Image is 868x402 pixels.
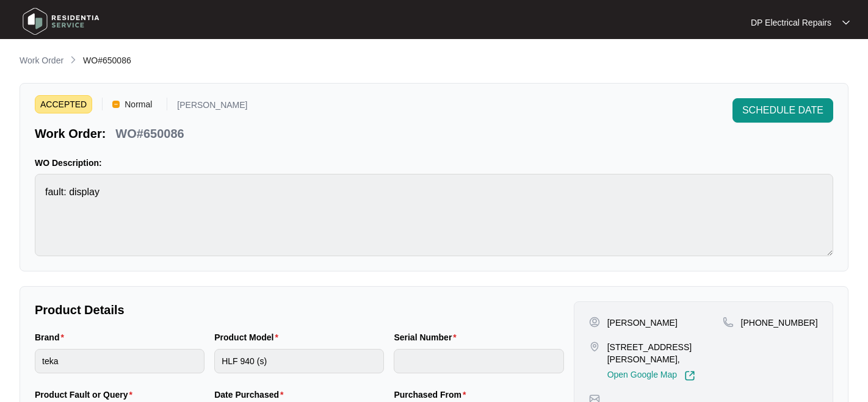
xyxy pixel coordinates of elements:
[723,317,734,328] img: map-pin
[20,54,63,66] p: Work Order
[18,3,104,40] img: residentia service logo
[589,341,600,352] img: map-pin
[35,95,92,113] span: ACCEPTED
[732,98,833,123] button: SCHEDULE DATE
[607,341,723,365] p: [STREET_ADDRESS][PERSON_NAME],
[35,331,69,343] label: Brand
[120,95,157,113] span: Normal
[214,349,384,373] input: Product Model
[83,56,131,65] span: WO#650086
[35,349,204,373] input: Brand
[741,317,818,329] p: [PHONE_NUMBER]
[751,16,831,29] p: DP Electrical Repairs
[394,331,461,343] label: Serial Number
[684,370,695,381] img: Link-External
[607,370,695,381] a: Open Google Map
[177,101,247,113] p: [PERSON_NAME]
[842,20,850,26] img: dropdown arrow
[394,389,471,401] label: Purchased From
[115,125,184,142] p: WO#650086
[742,103,823,118] span: SCHEDULE DATE
[35,389,137,401] label: Product Fault or Query
[17,54,66,68] a: Work Order
[112,101,120,108] img: Vercel Logo
[394,349,563,373] input: Serial Number
[607,317,678,329] p: [PERSON_NAME]
[35,301,564,318] p: Product Details
[214,331,283,343] label: Product Model
[214,389,288,401] label: Date Purchased
[35,157,833,169] p: WO Description:
[35,125,106,142] p: Work Order:
[35,174,833,256] textarea: fault: display
[68,55,78,65] img: chevron-right
[589,317,600,328] img: user-pin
